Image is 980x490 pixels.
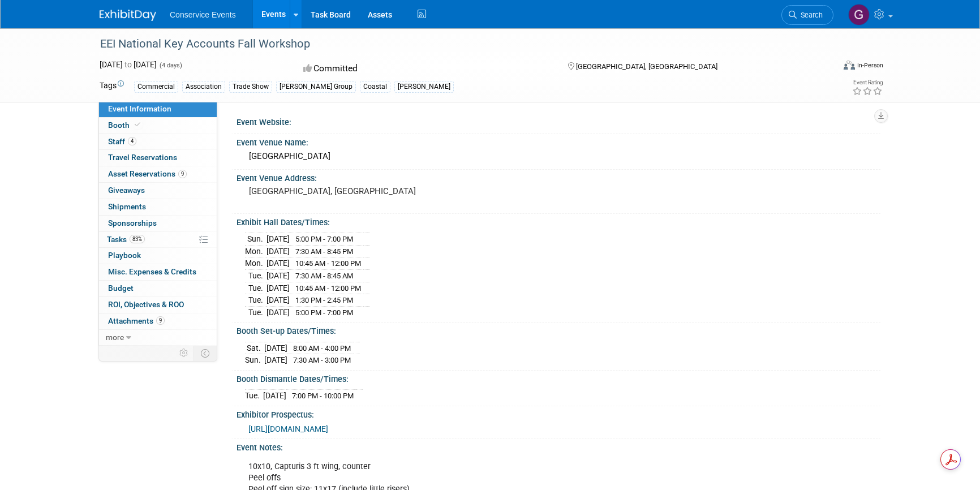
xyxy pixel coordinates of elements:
a: Shipments [99,199,217,215]
span: 7:30 AM - 8:45 PM [295,247,353,256]
div: [GEOGRAPHIC_DATA] [245,148,872,165]
td: [DATE] [267,282,290,294]
div: Event Format [767,59,883,76]
td: [DATE] [263,390,286,402]
span: 10:45 AM - 12:00 PM [295,259,361,268]
td: Tags [100,80,124,93]
a: Attachments9 [99,313,217,329]
span: Conservice Events [170,10,236,19]
td: [DATE] [267,270,290,282]
span: 7:30 AM - 3:00 PM [293,356,351,364]
span: Event Information [108,104,171,113]
td: [DATE] [267,245,290,257]
span: 10:45 AM - 12:00 PM [295,284,361,293]
div: Event Venue Address: [237,170,880,184]
div: Exhibit Hall Dates/Times: [237,214,880,228]
div: Event Rating [852,80,883,85]
a: Search [781,5,833,25]
div: Booth Set-up Dates/Times: [237,323,880,337]
pre: [GEOGRAPHIC_DATA], [GEOGRAPHIC_DATA] [249,186,492,196]
span: to [123,60,134,69]
td: Tue. [245,306,267,318]
div: Exhibitor Prospectus: [237,406,880,420]
span: Booth [108,121,143,130]
a: Giveaways [99,183,217,199]
span: (4 days) [158,62,182,69]
div: EEI National Key Accounts Fall Workshop [96,34,816,54]
div: Booth Dismantle Dates/Times: [237,371,880,385]
a: Sponsorships [99,216,217,231]
td: Mon. [245,257,267,270]
img: ExhibitDay [100,10,156,21]
span: 5:00 PM - 7:00 PM [295,308,353,317]
span: Attachments [108,316,165,325]
span: 8:00 AM - 4:00 PM [293,344,351,353]
span: Travel Reservations [108,153,177,162]
a: Event Information [99,101,217,117]
a: more [99,330,217,346]
a: [URL][DOMAIN_NAME] [248,424,328,433]
td: [DATE] [267,306,290,318]
a: Staff4 [99,134,217,150]
span: Asset Reservations [108,169,187,178]
span: Sponsorships [108,218,157,227]
a: Misc. Expenses & Credits [99,264,217,280]
div: Coastal [360,81,390,93]
span: 7:30 AM - 8:45 AM [295,272,353,280]
span: Search [797,11,823,19]
td: [DATE] [264,342,287,354]
div: In-Person [857,61,883,70]
div: Event Notes: [237,439,880,453]
span: [GEOGRAPHIC_DATA], [GEOGRAPHIC_DATA] [576,62,717,71]
div: Committed [300,59,550,79]
td: Sun. [245,233,267,246]
a: ROI, Objectives & ROO [99,297,217,313]
td: [DATE] [267,257,290,270]
span: 9 [178,170,187,178]
td: [DATE] [267,294,290,307]
td: Tue. [245,282,267,294]
a: Booth [99,118,217,134]
span: Playbook [108,251,141,260]
td: Tue. [245,294,267,307]
div: Commercial [134,81,178,93]
div: Trade Show [229,81,272,93]
span: Shipments [108,202,146,211]
td: Personalize Event Tab Strip [174,346,194,360]
span: Tasks [107,235,145,244]
span: Misc. Expenses & Credits [108,267,196,276]
div: Event Venue Name: [237,134,880,148]
span: ROI, Objectives & ROO [108,300,184,309]
div: [PERSON_NAME] Group [276,81,356,93]
span: 83% [130,235,145,243]
td: Tue. [245,390,263,402]
span: 1:30 PM - 2:45 PM [295,296,353,304]
div: Association [182,81,225,93]
span: Budget [108,283,134,293]
td: Sat. [245,342,264,354]
a: Budget [99,281,217,296]
a: Asset Reservations9 [99,166,217,182]
span: Staff [108,137,136,146]
span: 4 [128,137,136,145]
i: Booth reservation complete [135,122,140,128]
span: 9 [156,316,165,325]
td: [DATE] [267,233,290,246]
img: Format-Inperson.png [844,61,855,70]
span: [DATE] [DATE] [100,60,157,69]
td: Toggle Event Tabs [194,346,217,360]
td: [DATE] [264,354,287,366]
div: Event Website: [237,114,880,128]
a: Tasks83% [99,232,217,248]
td: Sun. [245,354,264,366]
a: Travel Reservations [99,150,217,166]
img: Gayle Reese [848,4,870,25]
td: Mon. [245,245,267,257]
span: Giveaways [108,186,145,195]
span: more [106,333,124,342]
span: 7:00 PM - 10:00 PM [292,392,354,400]
a: Playbook [99,248,217,264]
div: [PERSON_NAME] [394,81,454,93]
td: Tue. [245,270,267,282]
